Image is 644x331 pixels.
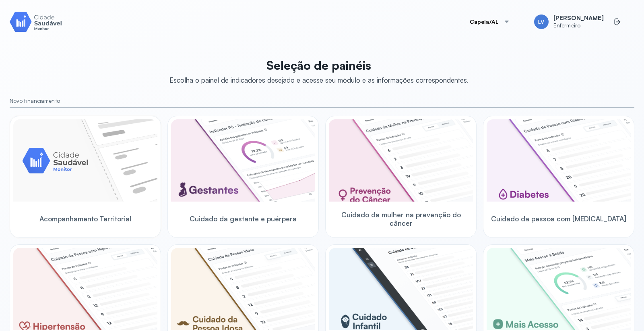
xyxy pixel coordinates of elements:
[553,15,604,22] span: [PERSON_NAME]
[190,214,297,223] span: Cuidado da gestante e puérpera
[329,248,473,330] img: child-development.png
[10,10,62,33] img: Logotipo do produto Monitor
[169,58,469,73] p: Seleção de painéis
[169,76,469,84] div: Escolha o painel de indicadores desejado e acesse seu módulo e as informações correspondentes.
[329,119,473,202] img: woman-cancer-prevention-care.png
[487,119,631,202] img: diabetics.png
[538,19,544,25] span: LV
[10,98,634,104] small: Novo financiamento
[13,119,157,202] img: placeholder-module-ilustration.png
[171,248,315,330] img: elderly.png
[171,119,315,202] img: pregnants.png
[487,248,631,330] img: healthcare-greater-access.png
[491,214,626,223] span: Cuidado da pessoa com [MEDICAL_DATA]
[460,14,520,30] button: Capela/AL
[13,248,157,330] img: hypertension.png
[329,210,473,228] span: Cuidado da mulher na prevenção do câncer
[553,22,604,29] span: Enfermeiro
[39,214,131,223] span: Acompanhamento Territorial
